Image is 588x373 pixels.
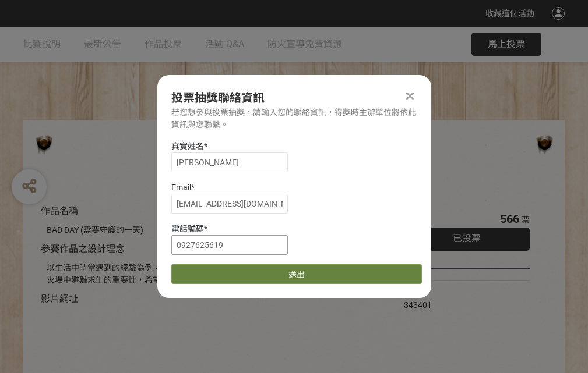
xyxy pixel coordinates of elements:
span: Email [171,183,191,192]
span: 活動 Q&A [205,38,244,49]
a: 活動 Q&A [205,27,244,62]
span: 參賽作品之設計理念 [41,243,125,254]
span: 最新公告 [84,38,121,49]
a: 最新公告 [84,27,121,62]
a: 作品投票 [145,27,182,62]
span: 真實姓名 [171,141,204,151]
span: 防火宣導免費資源 [267,38,342,49]
span: 作品名稱 [41,205,78,216]
button: 送出 [171,264,422,284]
div: 若您想參與投票抽獎，請輸入您的聯絡資訊，得獎時主辦單位將依此資訊與您聯繫。 [171,106,417,131]
span: 馬上投票 [488,38,525,49]
div: 投票抽獎聯絡資訊 [171,89,417,106]
span: 作品投票 [145,38,182,49]
div: BAD DAY (需要守護的一天) [47,224,369,236]
span: 已投票 [453,233,481,244]
a: 防火宣導免費資源 [267,27,342,62]
span: 566 [500,212,519,226]
span: 影片網址 [41,293,78,304]
div: 以生活中時常遇到的經驗為例，透過對比的方式宣傳住宅用火災警報器、家庭逃生計畫及火場中避難求生的重要性，希望透過趣味的短影音讓更多人認識到更多的防火觀念。 [47,262,369,286]
span: 比賽說明 [23,38,61,49]
span: 電話號碼 [171,224,204,233]
button: 馬上投票 [471,33,541,56]
a: 比賽說明 [23,27,61,62]
span: 票 [522,215,530,225]
iframe: Facebook Share [435,287,493,299]
span: 收藏這個活動 [485,9,534,18]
